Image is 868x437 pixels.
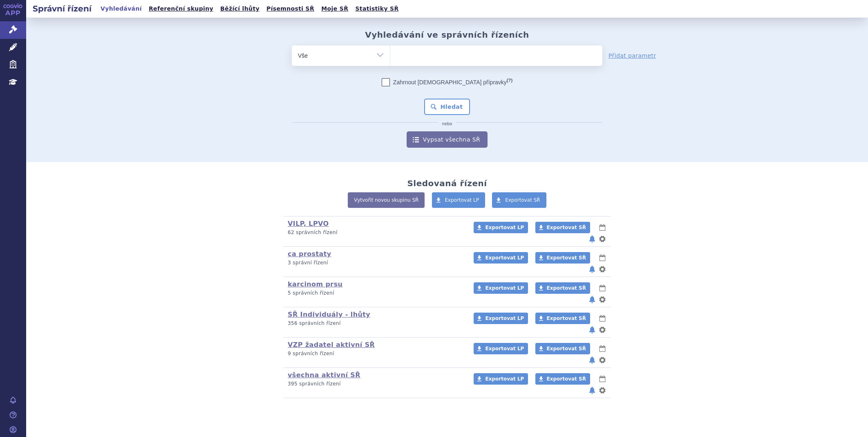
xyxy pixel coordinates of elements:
[474,313,528,324] a: Exportovat LP
[485,346,524,351] span: Exportovat LP
[485,285,524,291] span: Exportovat LP
[146,3,216,14] a: Referenční skupiny
[535,252,590,264] a: Exportovat SŘ
[588,234,596,244] button: notifikace
[474,252,528,264] a: Exportovat LP
[547,376,586,382] span: Exportovat SŘ
[288,259,463,266] p: 3 správní řízení
[598,325,606,335] button: nastavení
[505,197,540,203] span: Exportovat SŘ
[288,229,463,236] p: 62 správních řízení
[288,290,463,297] p: 5 správních řízení
[319,3,351,14] a: Moje SŘ
[535,222,590,233] a: Exportovat SŘ
[365,30,529,40] h2: Vyhledávání ve správních řízeních
[535,343,590,354] a: Exportovat SŘ
[588,264,596,274] button: notifikace
[598,313,606,323] button: lhůty
[547,315,586,321] span: Exportovat SŘ
[535,282,590,294] a: Exportovat SŘ
[588,385,596,395] button: notifikace
[382,78,512,86] label: Zahrnout [DEMOGRAPHIC_DATA] přípravky
[598,355,606,365] button: nastavení
[598,295,606,304] button: nastavení
[588,295,596,304] button: notifikace
[598,344,606,354] button: lhůty
[535,373,590,385] a: Exportovat SŘ
[288,381,463,387] p: 395 správních řízení
[432,192,485,208] a: Exportovat LP
[353,3,401,14] a: Statistiky SŘ
[438,122,456,126] i: nebo
[474,282,528,294] a: Exportovat LP
[26,3,98,14] h2: Správní řízení
[288,220,329,228] a: VILP, LPVO
[474,373,528,385] a: Exportovat LP
[288,350,463,357] p: 9 správních řízení
[598,223,606,232] button: lhůty
[288,371,360,379] a: všechna aktivní SŘ
[598,283,606,293] button: lhůty
[535,313,590,324] a: Exportovat SŘ
[474,343,528,354] a: Exportovat LP
[288,341,375,349] a: VZP žadatel aktivní SŘ
[588,355,596,365] button: notifikace
[507,78,512,83] abbr: (?)
[474,222,528,233] a: Exportovat LP
[288,280,342,288] a: karcinom prsu
[485,255,524,261] span: Exportovat LP
[588,325,596,335] button: notifikace
[608,52,656,60] a: Přidat parametr
[598,385,606,395] button: nastavení
[485,376,524,382] span: Exportovat LP
[288,250,331,258] a: ca prostaty
[218,3,262,14] a: Běžící lhůty
[598,234,606,244] button: nastavení
[598,374,606,384] button: lhůty
[288,311,370,318] a: SŘ Individuály - lhůty
[485,225,524,230] span: Exportovat LP
[598,253,606,263] button: lhůty
[485,315,524,321] span: Exportovat LP
[407,131,488,148] a: Vypsat všechna SŘ
[547,285,586,291] span: Exportovat SŘ
[288,320,463,327] p: 356 správních řízení
[547,225,586,230] span: Exportovat SŘ
[98,3,144,14] a: Vyhledávání
[348,192,425,208] a: Vytvořit novou skupinu SŘ
[407,178,487,188] h2: Sledovaná řízení
[547,346,586,351] span: Exportovat SŘ
[264,3,317,14] a: Písemnosti SŘ
[547,255,586,261] span: Exportovat SŘ
[492,192,546,208] a: Exportovat SŘ
[424,99,470,115] button: Hledat
[445,197,479,203] span: Exportovat LP
[598,264,606,274] button: nastavení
